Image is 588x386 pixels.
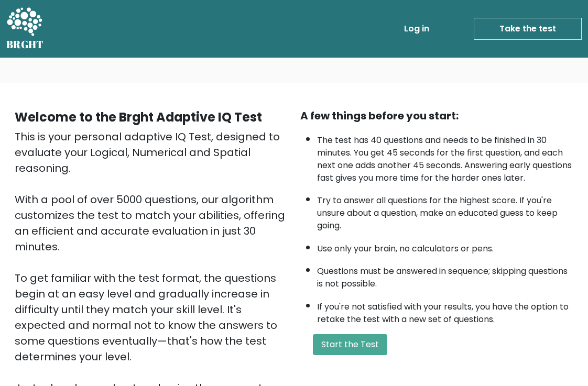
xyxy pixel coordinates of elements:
[313,334,387,355] button: Start the Test
[400,18,433,39] a: Log in
[317,260,573,290] li: Questions must be answered in sequence; skipping questions is not possible.
[6,4,44,53] a: BRGHT
[474,18,582,40] a: Take the test
[317,189,573,232] li: Try to answer all questions for the highest score. If you're unsure about a question, make an edu...
[15,108,262,126] b: Welcome to the Brght Adaptive IQ Test
[317,237,573,255] li: Use only your brain, no calculators or pens.
[300,108,573,124] div: A few things before you start:
[317,129,573,184] li: The test has 40 questions and needs to be finished in 30 minutes. You get 45 seconds for the firs...
[317,295,573,326] li: If you're not satisfied with your results, you have the option to retake the test with a new set ...
[6,38,44,51] h5: BRGHT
